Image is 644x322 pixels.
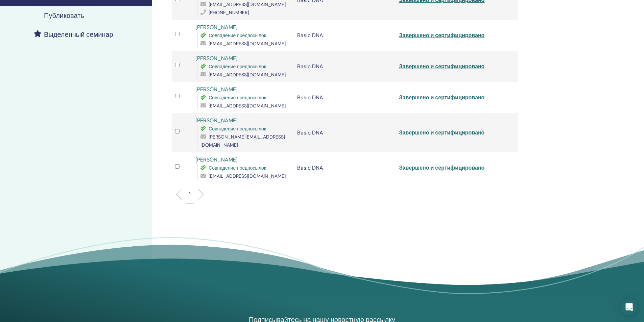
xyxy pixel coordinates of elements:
td: Basic DNA [294,152,396,183]
span: [EMAIL_ADDRESS][DOMAIN_NAME] [209,41,286,47]
div: Open Intercom Messenger [621,299,637,315]
a: [PERSON_NAME] [195,117,238,124]
h4: Выделенный семинар [44,30,113,39]
a: Завершено и сертифицировано [399,129,485,136]
a: Завершено и сертифицировано [399,63,485,70]
a: [PERSON_NAME] [195,156,238,163]
p: 1 [189,190,191,197]
span: Совпадение предпосылок [209,64,266,70]
a: [PERSON_NAME] [195,55,238,62]
span: [EMAIL_ADDRESS][DOMAIN_NAME] [209,1,286,7]
span: Совпадение предпосылок [209,95,266,101]
a: [PERSON_NAME] [195,86,238,93]
td: Basic DNA [294,51,396,82]
a: [PERSON_NAME] [195,24,238,31]
span: Совпадение предпосылок [209,165,266,171]
span: [EMAIL_ADDRESS][DOMAIN_NAME] [209,173,286,179]
td: Basic DNA [294,20,396,51]
span: [EMAIL_ADDRESS][DOMAIN_NAME] [209,72,286,78]
a: Завершено и сертифицировано [399,94,485,101]
span: [EMAIL_ADDRESS][DOMAIN_NAME] [209,103,286,109]
span: Совпадение предпосылок [209,32,266,39]
span: [PHONE_NUMBER] [209,9,249,16]
td: Basic DNA [294,82,396,113]
td: Basic DNA [294,113,396,152]
h4: Публиковать [44,11,84,20]
span: Совпадение предпосылок [209,126,266,132]
span: [PERSON_NAME][EMAIL_ADDRESS][DOMAIN_NAME] [200,134,285,148]
a: Завершено и сертифицировано [399,32,485,39]
a: Завершено и сертифицировано [399,164,485,171]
